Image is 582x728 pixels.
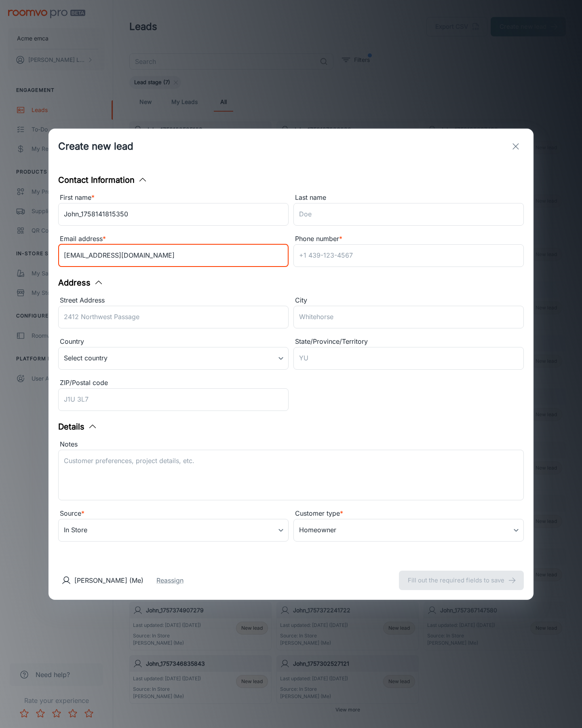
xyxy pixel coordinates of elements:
[293,203,524,226] input: Doe
[58,508,289,519] div: Source
[58,234,289,244] div: Email address
[58,277,103,289] button: Address
[293,508,524,519] div: Customer type
[293,519,524,542] div: Homeowner
[58,388,289,411] input: J1U 3L7
[58,244,289,267] input: myname@example.com
[58,306,289,328] input: 2412 Northwest Passage
[58,174,148,186] button: Contact Information
[74,576,143,585] p: [PERSON_NAME] (Me)
[58,295,289,306] div: Street Address
[58,519,289,542] div: In Store
[58,336,289,347] div: Country
[58,193,289,203] div: First name
[58,378,289,388] div: ZIP/Postal code
[293,193,524,203] div: Last name
[293,234,524,244] div: Phone number
[58,139,133,154] h1: Create new lead
[293,306,524,328] input: Whitehorse
[508,138,524,154] button: exit
[58,421,97,433] button: Details
[293,295,524,306] div: City
[156,576,183,585] button: Reassign
[293,244,524,267] input: +1 439-123-4567
[58,347,289,370] div: Select country
[58,203,289,226] input: John
[293,347,524,370] input: YU
[58,439,524,450] div: Notes
[293,336,524,347] div: State/Province/Territory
